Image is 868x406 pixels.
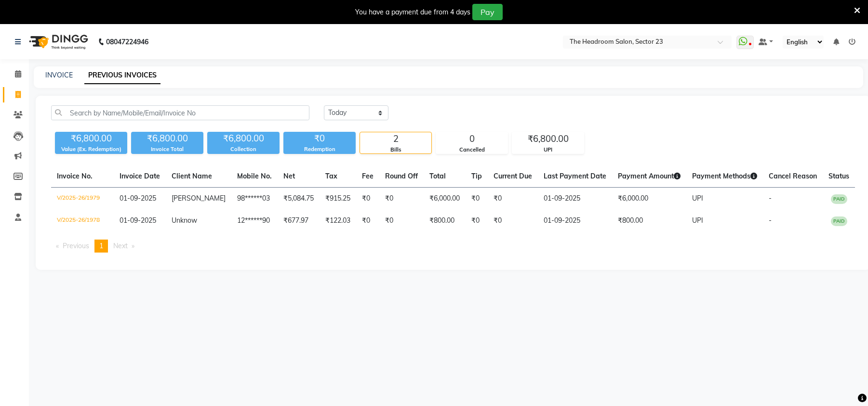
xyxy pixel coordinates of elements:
[113,241,128,250] span: Next
[55,132,127,145] div: ₹6,800.00
[120,216,156,225] span: 01-09-2025
[538,210,612,232] td: 01-09-2025
[494,172,532,180] span: Current Due
[429,172,446,180] span: Total
[55,145,127,153] div: Value (Ex. Redemption)
[512,146,584,154] div: UPI
[692,216,703,225] span: UPI
[466,188,488,210] td: ₹0
[51,105,309,120] input: Search by Name/Mobile/Email/Invoice No
[51,240,855,253] nav: Pagination
[471,172,482,180] span: Tip
[828,172,849,180] span: Status
[283,145,356,153] div: Redemption
[488,188,538,210] td: ₹0
[207,145,280,153] div: Collection
[283,132,356,145] div: ₹0
[472,4,503,20] button: Pay
[106,28,148,55] b: 08047224946
[538,188,612,210] td: 01-09-2025
[57,172,93,180] span: Invoice No.
[356,188,379,210] td: ₹0
[612,210,686,232] td: ₹800.00
[355,7,470,17] div: You have a payment due from 4 days
[769,216,772,225] span: -
[362,172,374,180] span: Fee
[172,194,226,203] span: [PERSON_NAME]
[120,172,160,180] span: Invoice Date
[207,132,280,145] div: ₹6,800.00
[692,172,757,180] span: Payment Methods
[45,71,73,79] a: INVOICE
[379,210,424,232] td: ₹0
[99,241,103,250] span: 1
[466,210,488,232] td: ₹0
[325,172,337,180] span: Tax
[436,146,507,154] div: Cancelled
[436,132,507,146] div: 0
[385,172,418,180] span: Round Off
[379,188,424,210] td: ₹0
[320,210,356,232] td: ₹122.03
[831,216,847,226] span: PAID
[692,194,703,203] span: UPI
[237,172,272,180] span: Mobile No.
[360,132,431,146] div: 2
[769,172,817,180] span: Cancel Reason
[618,172,681,180] span: Payment Amount
[172,216,197,225] span: Unknow
[769,194,772,203] span: -
[51,210,114,232] td: V/2025-26/1978
[283,172,295,180] span: Net
[424,188,466,210] td: ₹6,000.00
[360,146,431,154] div: Bills
[612,188,686,210] td: ₹6,000.00
[25,28,91,55] img: logo
[172,172,212,180] span: Client Name
[512,132,584,146] div: ₹6,800.00
[320,188,356,210] td: ₹915.25
[63,241,89,250] span: Previous
[278,210,320,232] td: ₹677.97
[356,210,379,232] td: ₹0
[84,67,160,84] a: PREVIOUS INVOICES
[120,194,156,203] span: 01-09-2025
[278,188,320,210] td: ₹5,084.75
[131,132,203,145] div: ₹6,800.00
[831,194,847,204] span: PAID
[131,145,203,153] div: Invoice Total
[488,210,538,232] td: ₹0
[424,210,466,232] td: ₹800.00
[51,188,114,210] td: V/2025-26/1979
[544,172,606,180] span: Last Payment Date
